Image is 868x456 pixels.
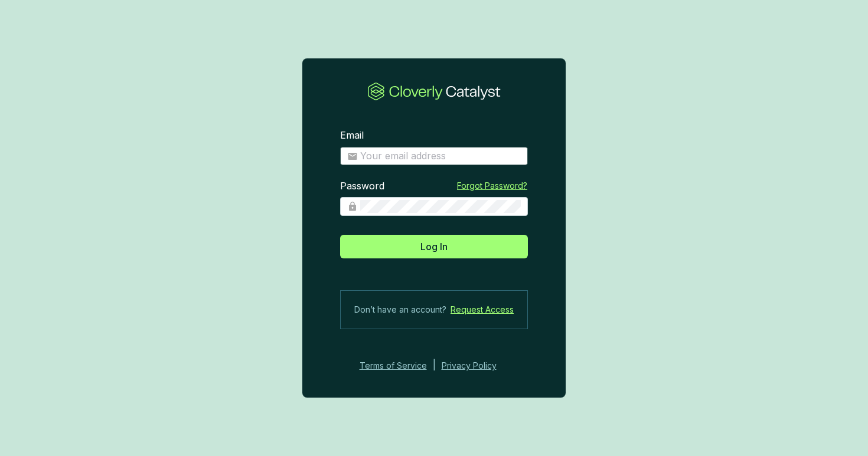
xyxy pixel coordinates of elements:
[360,150,521,163] input: Email
[354,303,446,317] span: Don’t have an account?
[340,235,528,258] button: Log In
[420,240,448,254] span: Log In
[433,359,436,373] div: |
[360,200,521,213] input: Password
[340,129,364,142] label: Email
[457,180,527,192] a: Forgot Password?
[340,180,384,193] label: Password
[451,303,514,317] a: Request Access
[442,359,513,373] a: Privacy Policy
[356,359,427,373] a: Terms of Service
